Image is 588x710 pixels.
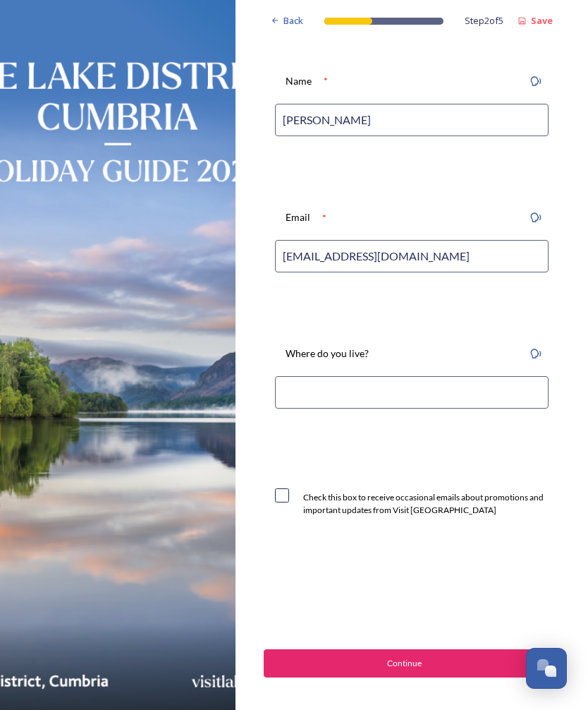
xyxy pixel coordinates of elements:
[275,66,322,97] div: Name
[526,648,567,689] button: Open Chat
[283,14,303,28] span: Back
[531,14,553,27] strong: Save
[275,240,549,272] input: Email
[275,202,321,233] div: Email
[264,649,560,678] button: Continue
[465,14,503,28] span: Step 2 of 5
[303,491,549,517] div: Check this box to receive occasional emails about promotions and important updates from Visit [GE...
[275,338,379,369] div: Where do you live?
[271,657,537,670] div: Continue
[264,559,478,614] iframe: reCAPTCHA
[275,104,549,136] input: Name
